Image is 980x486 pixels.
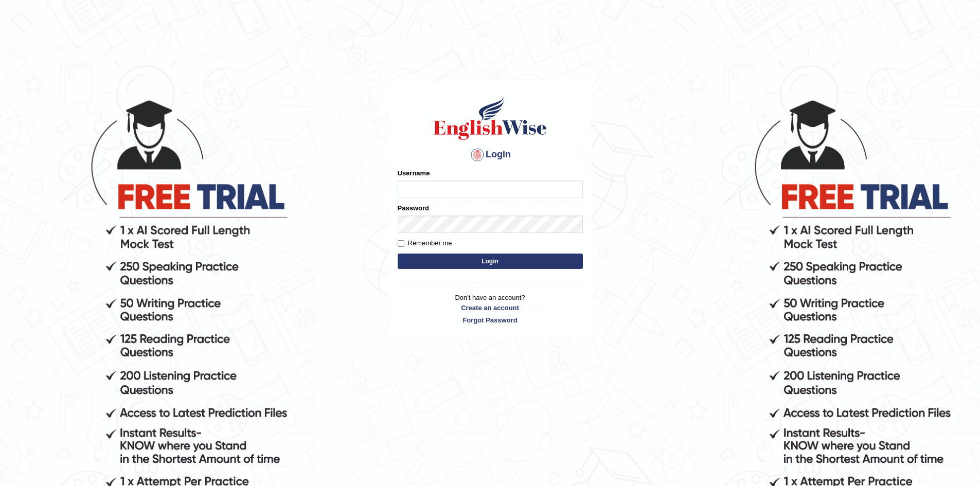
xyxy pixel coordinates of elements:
img: Logo of English Wise sign in for intelligent practice with AI [432,95,549,141]
a: Forgot Password [398,315,583,325]
label: Remember me [398,238,452,248]
input: Remember me [398,240,404,247]
h4: Login [398,147,583,163]
label: Password [398,203,429,213]
a: Create an account [398,303,583,313]
label: Username [398,168,430,178]
p: Don't have an account? [398,293,583,325]
button: Login [398,254,583,269]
